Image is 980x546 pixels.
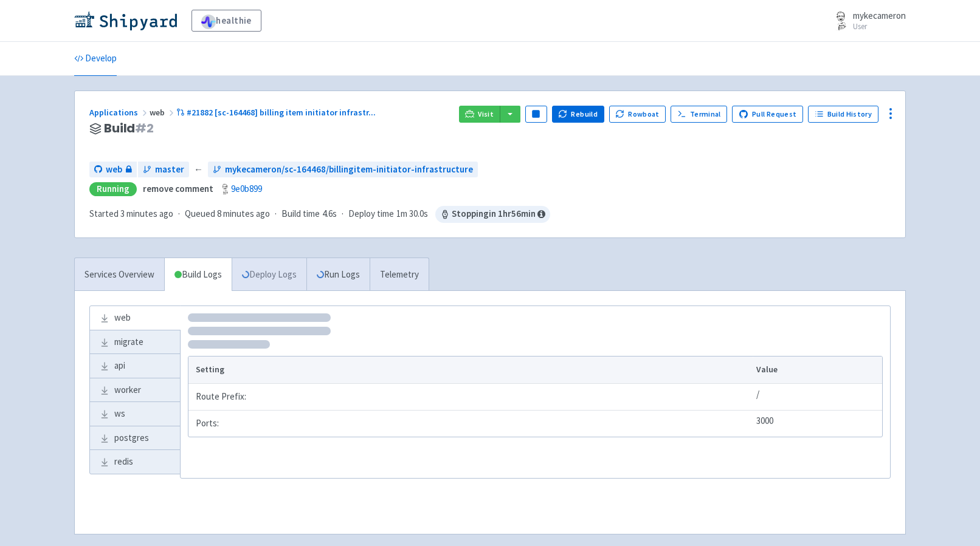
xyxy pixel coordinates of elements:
[90,330,180,354] a: migrate
[281,207,320,221] span: Build time
[104,121,154,135] span: Build
[396,207,428,221] span: 1m 30.0s
[225,163,473,177] span: mykecameron/sc-164468/billingitem-initiator-infrastructure
[90,402,180,426] a: ws
[188,357,753,383] th: Setting
[478,109,494,119] span: Visit
[525,106,547,123] button: Pause
[185,208,270,219] span: Queued
[192,10,261,32] a: healthie
[138,162,189,178] a: master
[135,120,154,137] span: # 2
[370,258,429,292] a: Telemetry
[348,207,394,221] span: Deploy time
[609,106,666,123] button: Rowboat
[732,106,803,123] a: Pull Request
[217,208,270,219] time: 8 minutes ago
[194,163,203,177] span: ←
[753,383,882,410] td: /
[188,383,753,410] td: Route Prefix:
[808,106,878,123] a: Build History
[150,107,176,118] span: web
[853,22,906,30] small: User
[155,163,184,177] span: master
[821,11,906,30] a: mykecameron User
[671,106,727,123] a: Terminal
[90,354,180,378] a: api
[306,258,370,292] a: Run Logs
[89,182,137,196] div: Running
[552,106,604,123] button: Rebuild
[106,163,122,177] span: web
[90,378,180,402] a: worker
[89,206,550,223] div: · · ·
[435,206,550,223] span: Stopping in 1 hr 56 min
[176,107,378,118] a: #21882 [sc-164468] billing item initiator infrastr...
[120,208,173,219] time: 3 minutes ago
[188,410,753,437] td: Ports:
[165,258,232,292] a: Build Logs
[89,107,150,118] a: Applications
[74,11,177,30] img: Shipyard logo
[753,410,882,437] td: 3000
[459,106,500,123] a: Visit
[231,183,262,194] a: 9e0b899
[753,357,882,383] th: Value
[90,306,180,330] a: web
[89,162,137,178] a: web
[322,207,337,221] span: 4.6s
[74,42,117,76] a: Develop
[853,10,906,21] span: mykecameron
[90,426,180,450] a: postgres
[143,183,213,194] strong: remove comment
[187,107,376,118] span: #21882 [sc-164468] billing item initiator infrastr ...
[232,258,306,292] a: Deploy Logs
[89,208,173,219] span: Started
[90,450,180,474] a: redis
[208,162,478,178] a: mykecameron/sc-164468/billingitem-initiator-infrastructure
[75,258,164,292] a: Services Overview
